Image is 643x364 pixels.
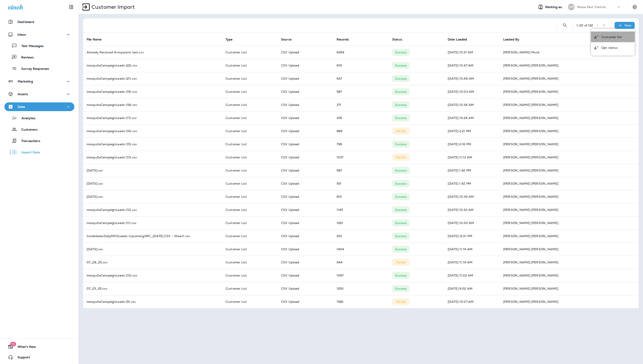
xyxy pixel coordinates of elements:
[222,151,278,164] td: Customer List
[18,92,28,96] p: Assets
[4,77,74,86] button: Marketing
[444,85,500,98] td: [DATE] 10:03 AM
[395,287,407,290] p: Success
[396,129,406,133] p: Partial
[278,243,333,256] td: CSV Upload
[222,216,278,229] td: Customer List
[83,138,222,151] td: mosquitoCampaignLeads (15).csv
[396,300,406,303] p: Partial
[333,46,389,59] td: 6264
[577,24,593,27] div: 1 - 20 of 122
[222,46,278,59] td: Customer List
[500,164,639,177] td: [PERSON_NAME] [PERSON_NAME]
[444,203,500,216] td: [DATE] 10:32 AM
[4,113,74,122] button: Analytics
[601,46,618,49] p: Opt status
[591,31,635,42] button: Customer list
[444,190,500,203] td: [DATE] 10:39 AM
[500,111,639,124] td: [PERSON_NAME] [PERSON_NAME]
[18,105,25,108] p: Data
[87,37,107,41] span: File Name
[83,111,222,124] td: mosquitoCampaignLeads (17).csv
[83,98,222,111] td: mosquitoCampaignLeads (18).csv
[500,243,639,256] td: [PERSON_NAME] [PERSON_NAME]
[10,342,16,346] span: 19
[333,229,389,243] td: 253
[4,64,74,73] button: Survey Responses
[222,124,278,138] td: Customer List
[4,30,74,39] button: Inbox
[17,56,34,60] p: Reviews
[444,138,500,151] td: [DATE] 2:16 PM
[83,269,222,282] td: mosquitoCampaignLeads (10).csv
[444,177,500,190] td: [DATE] 1:42 PM
[444,282,500,295] td: [DATE] 9:02 AM
[500,124,639,138] td: [PERSON_NAME] [PERSON_NAME]
[83,256,222,269] td: 07_28_25.csv
[500,216,639,229] td: [PERSON_NAME] [PERSON_NAME]
[18,80,33,83] p: Marketing
[444,295,500,308] td: [DATE] 10:07 AM
[444,229,500,243] td: [DATE] 12:51 PM
[577,5,606,9] p: Moxie Pest Control
[337,37,355,41] span: Records
[83,124,222,138] td: mosquitoCampaignLeads (16).csv
[444,111,500,124] td: [DATE] 10:26 AM
[278,124,333,138] td: CSV Upload
[395,90,407,93] p: Success
[333,256,389,269] td: 944
[333,59,389,72] td: 619
[4,147,74,157] button: Import Data
[500,229,639,243] td: [PERSON_NAME] [PERSON_NAME]
[500,85,639,98] td: [PERSON_NAME] [PERSON_NAME]
[500,151,639,164] td: [PERSON_NAME] [PERSON_NAME]
[278,164,333,177] td: CSV Upload
[17,67,49,71] p: Survey Responses
[448,37,473,41] span: Date Loaded
[222,138,278,151] td: Customer List
[333,138,389,151] td: 798
[17,150,40,155] p: Import Data
[395,195,407,198] p: Success
[392,37,408,41] span: Status
[500,295,639,308] td: [PERSON_NAME] [PERSON_NAME]
[278,203,333,216] td: CSV Upload
[278,256,333,269] td: CSV Upload
[333,177,389,190] td: 551
[278,151,333,164] td: CSV Upload
[222,72,278,85] td: Customer List
[333,111,389,124] td: 476
[225,38,233,41] span: Type
[83,243,222,256] td: [DATE].csv
[395,234,407,238] p: Success
[396,261,406,264] p: Partial
[222,295,278,308] td: Customer List
[17,116,35,121] p: Analytics
[448,38,467,41] span: Date Loaded
[278,138,333,151] td: CSV Upload
[500,59,639,72] td: [PERSON_NAME] [PERSON_NAME]
[500,256,639,269] td: [PERSON_NAME] [PERSON_NAME]
[222,256,278,269] td: Customer List
[444,72,500,85] td: [DATE] 10:46 AM
[4,17,74,26] button: Dashboard
[17,20,34,24] p: Dashboard
[333,282,389,295] td: 1250
[222,203,278,216] td: Customer List
[444,98,500,111] td: [DATE] 10:36 AM
[278,282,333,295] td: CSV Upload
[278,177,333,190] td: CSV Upload
[395,221,407,225] p: Success
[333,98,389,111] td: 371
[395,64,407,67] p: Success
[333,72,389,85] td: 647
[17,128,38,132] p: Customers
[395,169,407,172] p: Success
[333,151,389,164] td: 1037
[337,38,349,41] span: Records
[281,37,297,41] span: Source
[395,142,407,146] p: Success
[83,85,222,98] td: mosquitoCampaignLeads (19).csv
[333,269,389,282] td: 1067
[83,177,222,190] td: [DATE].csv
